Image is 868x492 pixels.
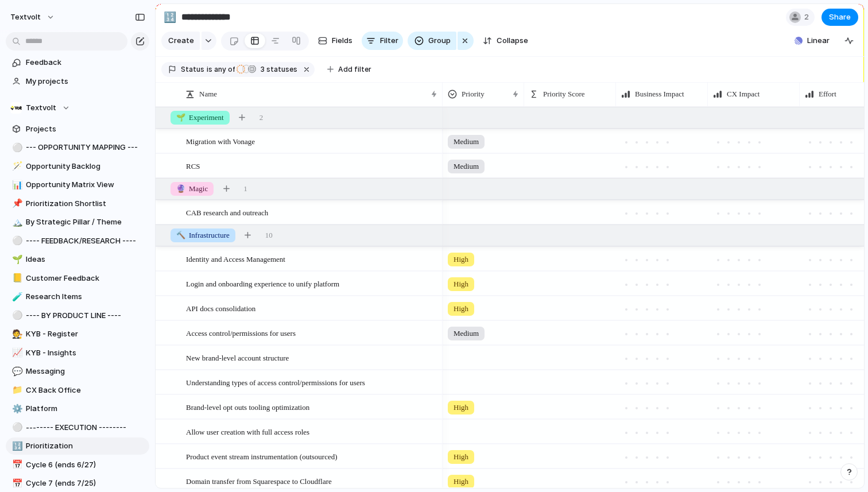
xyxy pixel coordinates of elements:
div: 📌 [12,197,20,210]
span: Opportunity Backlog [26,161,145,172]
span: ---- FEEDBACK/RESEARCH ---- [26,235,145,247]
button: ⚪ [10,235,22,247]
span: Product event stream instrumentation (outsourced) [186,450,338,463]
a: 💬Messaging [6,363,149,380]
button: Create [161,32,200,50]
a: ⚙️Platform [6,400,149,417]
button: Share [821,9,858,26]
span: Status [181,64,204,75]
span: Fields [332,35,352,47]
div: 🧪Research Items [6,288,149,305]
span: Understanding types of access control/permissions for users [186,375,365,389]
span: Group [428,35,451,47]
span: By Strategic Pillar / Theme [26,216,145,228]
span: Identity and Access Management [186,252,285,265]
span: Migration with Vonage [186,134,255,148]
div: 📊 [12,179,20,192]
a: My projects [6,73,149,90]
span: 10 [265,230,273,241]
a: Projects [6,121,149,138]
button: Add filter [320,61,378,78]
span: API docs consolidation [186,301,255,315]
span: Magic [176,183,208,195]
button: 📒 [10,273,22,284]
span: My projects [26,76,145,87]
span: textvolt [10,11,41,23]
span: Platform [26,403,145,414]
span: ---- BY PRODUCT LINE ---- [26,310,145,321]
a: 🧑‍⚖️KYB - Register [6,326,149,343]
span: statuses [257,64,297,75]
button: 🌱 [10,254,22,265]
div: 📊Opportunity Matrix View [6,176,149,193]
span: 🌱 [176,113,185,122]
span: Linear [807,35,830,47]
span: any of [212,64,235,75]
span: New brand-level account structure [186,351,289,364]
button: 🔢 [161,8,179,26]
span: Medium [454,328,479,339]
span: RCS [186,159,200,172]
button: Linear [790,32,834,49]
div: ⚪ [12,234,20,247]
button: ⚪ [10,310,22,321]
div: ⚙️ [12,402,20,416]
button: 🧪 [10,291,22,303]
span: 🔮 [176,184,185,193]
span: --- OPPORTUNITY MAPPING --- [26,142,145,153]
span: Filter [380,35,398,47]
div: 🧑‍⚖️ [12,328,20,341]
span: KYB - Register [26,328,145,340]
button: 3 statuses [236,63,300,76]
div: 🏔️ [12,216,20,229]
a: ⚪--- OPPORTUNITY MAPPING --- [6,139,149,156]
div: 📁 [12,383,20,397]
span: Business Impact [635,88,684,100]
a: 🌱Ideas [6,251,149,268]
div: ⚪ [12,309,20,322]
span: Share [829,11,851,23]
a: 📌Prioritization Shortlist [6,195,149,212]
button: 🪄 [10,161,22,172]
span: Add filter [338,64,371,75]
a: ⚪---- BY PRODUCT LINE ---- [6,307,149,324]
a: 📒Customer Feedback [6,270,149,287]
button: Fields [313,32,357,50]
span: Feedback [26,57,145,68]
span: High [454,451,468,463]
div: 🪄Opportunity Backlog [6,158,149,175]
button: 📁 [10,385,22,396]
span: High [454,254,468,265]
span: Opportunity Matrix View [26,179,145,191]
span: 1 [243,183,247,195]
span: Priority [462,88,485,100]
div: 📈 [12,346,20,359]
span: Domain transfer from Squarespace to Cloudflare [186,474,332,487]
a: 📈KYB - Insights [6,344,149,362]
button: ⚪ [10,142,22,153]
span: Login and onboarding experience to unify platform [186,277,339,290]
span: Collapse [497,35,528,47]
button: ⚙️ [10,403,22,414]
div: 🏔️By Strategic Pillar / Theme [6,214,149,231]
div: 🔢 [164,9,176,25]
span: 3 [257,65,266,73]
span: Effort [819,88,836,100]
span: Projects [26,123,145,135]
a: ⚪---- FEEDBACK/RESEARCH ---- [6,233,149,250]
span: 🔨 [176,231,185,239]
div: 💬 [12,365,20,378]
span: Brand-level opt outs tooling optimization [186,400,309,413]
button: Group [408,32,456,50]
button: isany of [204,63,237,76]
span: 2 [804,11,812,23]
span: Messaging [26,366,145,377]
span: Name [199,88,217,100]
